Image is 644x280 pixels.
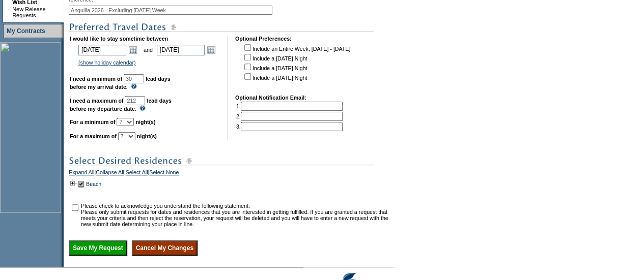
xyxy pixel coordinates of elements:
[139,105,146,111] img: questionMark_lightBlue.gif
[235,36,292,42] b: Optional Preferences:
[96,169,124,178] a: Collapse All
[131,83,137,89] img: questionMark_lightBlue.gif
[137,133,157,139] b: night(s)
[81,203,391,227] td: Please check to acknowledge you understand the following statement: Please only submit requests f...
[236,102,343,111] td: 1.
[78,45,126,55] input: Date format: M/D/Y. Shortcut keys: [T] for Today. [UP] or [.] for Next Day. [DOWN] or [,] for Pre...
[78,59,136,66] a: (show holiday calendar)
[69,169,392,178] div: | | |
[127,44,138,55] a: Open the calendar popup.
[70,76,122,82] b: I need a minimum of
[70,98,172,112] b: lead days before my departure date.
[126,169,148,178] a: Select All
[69,240,127,256] input: Save My Request
[135,119,155,125] b: night(s)
[132,240,198,256] input: Cancel My Changes
[149,169,179,178] a: Select None
[7,27,45,35] a: My Contracts
[70,76,171,90] b: lead days before my arrival date.
[8,6,11,18] td: ·
[157,45,205,55] input: Date format: M/D/Y. Shortcut keys: [T] for Today. [UP] or [.] for Next Day. [DOWN] or [,] for Pre...
[235,95,306,101] b: Optional Notification Email:
[142,43,154,57] td: and
[69,169,94,178] a: Expand All
[70,119,115,125] b: For a minimum of
[70,36,168,42] b: I would like to stay sometime between
[236,112,343,121] td: 2.
[12,6,45,18] a: New Release Requests
[70,98,123,104] b: I need a maximum of
[236,122,343,131] td: 3.
[70,133,117,139] b: For a maximum of
[86,181,101,187] a: Beach
[242,43,350,87] td: Include an Entire Week, [DATE] - [DATE] Include a [DATE] Night Include a [DATE] Night Include a [...
[206,44,217,55] a: Open the calendar popup.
